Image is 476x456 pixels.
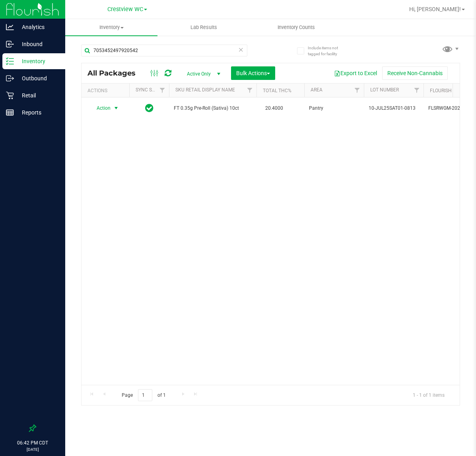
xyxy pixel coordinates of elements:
a: Filter [410,83,424,97]
a: Filter [243,83,256,97]
a: Total THC% [263,88,291,93]
a: Filter [156,83,169,97]
a: SKU Retail Display Name [175,87,235,93]
span: Inventory [65,24,157,31]
a: Filter [351,83,364,97]
p: 06:42 PM CDT [4,439,62,446]
span: Hi, [PERSON_NAME]! [409,6,461,12]
a: Inventory Counts [250,19,342,36]
p: Retail [14,91,62,100]
a: Lab Results [157,19,250,36]
inline-svg: Inbound [6,40,14,48]
span: 10-JUL25SAT01-0813 [369,105,419,112]
inline-svg: Reports [6,109,14,116]
span: FT 0.35g Pre-Roll (Sativa) 10ct [174,105,252,112]
a: Lot Number [370,87,399,93]
inline-svg: Analytics [6,23,14,31]
inline-svg: Retail [6,91,14,99]
span: Pantry [309,105,359,112]
span: 20.4000 [261,103,287,114]
span: select [111,103,121,114]
span: Include items not tagged for facility [308,45,348,57]
inline-svg: Inventory [6,57,14,65]
iframe: Resource center unread badge [23,391,33,401]
a: Area [311,87,323,93]
p: Outbound [14,74,62,83]
inline-svg: Outbound [6,74,14,82]
input: Search Package ID, Item Name, SKU, Lot or Part Number... [81,45,247,56]
span: In Sync [145,103,153,114]
button: Bulk Actions [231,66,275,80]
span: Bulk Actions [236,70,270,76]
div: Actions [87,88,126,93]
button: Export to Excel [329,66,382,80]
p: Inbound [14,39,62,49]
span: Inventory Counts [267,24,326,31]
a: Inventory [65,19,157,36]
span: Lab Results [180,24,228,31]
span: Action [89,103,111,114]
p: Reports [14,108,62,117]
a: Sync Status [136,87,166,93]
button: Receive Non-Cannabis [382,66,448,80]
p: [DATE] [4,446,62,452]
span: 1 - 1 of 1 items [406,389,451,401]
p: Analytics [14,22,62,32]
iframe: Resource center [8,392,32,416]
p: Inventory [14,56,62,66]
input: 1 [138,389,152,402]
span: Clear [238,45,244,55]
label: Pin the sidebar to full width on large screens [29,424,37,432]
span: Page of 1 [115,389,172,402]
span: Crestview WC [107,6,143,13]
span: All Packages [87,69,144,78]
